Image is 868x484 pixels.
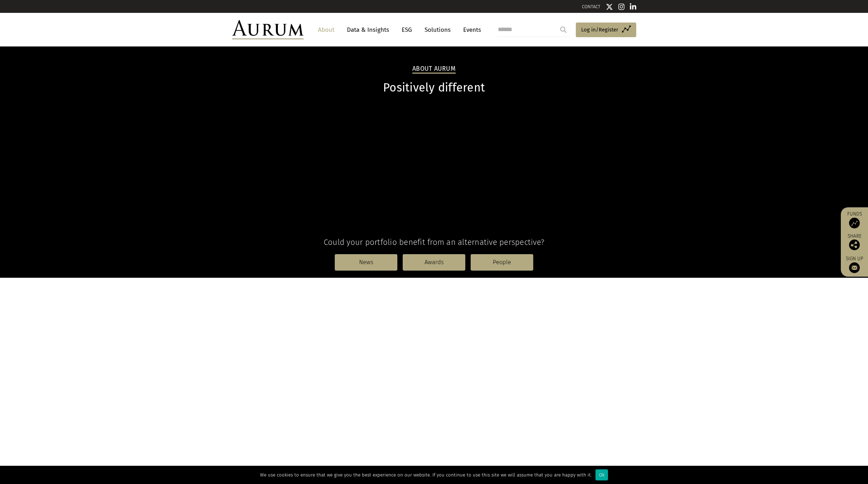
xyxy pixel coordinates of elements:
span: Log in/Register [581,25,618,34]
h2: About Aurum [412,65,456,74]
a: Log in/Register [576,23,636,38]
img: Share this post [849,239,860,250]
div: Ok [595,469,608,480]
a: Data & Insights [343,23,393,36]
h1: Positively different [232,81,636,95]
a: Events [460,23,481,36]
a: Sign up [844,256,864,273]
a: Solutions [421,23,454,36]
h4: Could your portfolio benefit from an alternative perspective? [232,237,636,247]
img: Instagram icon [618,3,625,10]
a: News [335,254,397,271]
img: Aurum [232,20,304,39]
a: CONTACT [582,4,600,9]
img: Sign up to our newsletter [849,262,860,273]
a: ESG [398,23,416,36]
a: Funds [844,211,864,228]
img: Twitter icon [606,3,613,10]
div: Share [844,234,864,250]
img: Linkedin icon [630,3,636,10]
a: About [314,23,338,36]
input: Submit [556,23,570,37]
img: Access Funds [849,218,860,228]
a: People [471,254,533,271]
a: Awards [403,254,465,271]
